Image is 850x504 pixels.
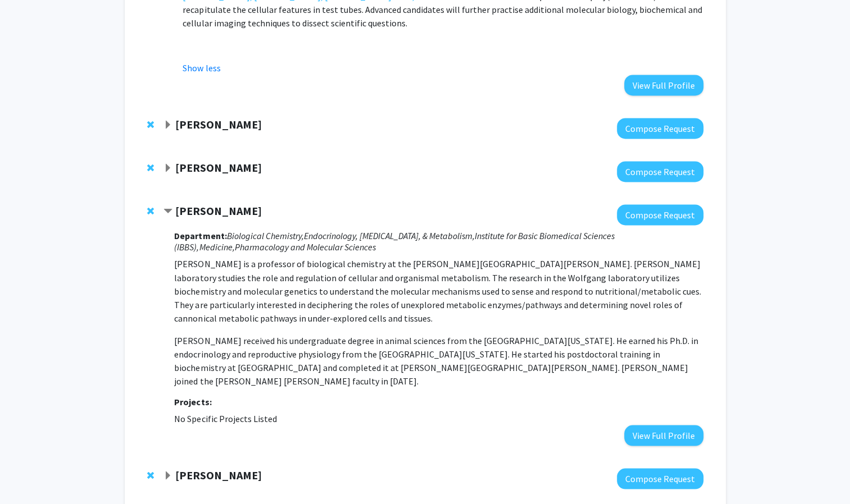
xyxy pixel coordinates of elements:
strong: [PERSON_NAME] [175,161,262,175]
strong: Projects: [174,396,211,407]
i: Biological Chemistry, [226,230,303,241]
span: Expand Shinuo Weng Bookmark [163,121,172,130]
strong: [PERSON_NAME] [175,204,262,218]
button: Compose Request to Michael Beer [617,468,703,489]
p: [PERSON_NAME] received his undergraduate degree in animal sciences from the [GEOGRAPHIC_DATA][US_... [174,333,703,387]
span: No Specific Projects Listed [174,413,276,424]
i: Institute for Basic Biomedical Sciences (IBBS), [174,230,614,252]
button: View Full Profile [624,425,703,446]
i: Medicine, [199,241,234,253]
button: Show less [183,61,220,75]
i: Pharmacology and Molecular Sciences [234,241,375,253]
iframe: Chat [8,453,48,496]
strong: [PERSON_NAME] [175,468,262,482]
p: [PERSON_NAME] is a professor of biological chemistry at the [PERSON_NAME][GEOGRAPHIC_DATA][PERSON... [174,257,703,324]
span: Expand Erika Matunis Bookmark [163,164,172,173]
strong: [PERSON_NAME] [175,117,262,131]
span: Contract Michael Wolfgang Bookmark [163,207,172,216]
button: View Full Profile [624,75,703,95]
button: Compose Request to Erika Matunis [617,161,703,182]
strong: Department: [174,230,226,241]
button: Compose Request to Shinuo Weng [617,118,703,139]
span: Remove Michael Beer from bookmarks [147,470,154,479]
span: Remove Michael Wolfgang from bookmarks [147,207,154,216]
span: Remove Erika Matunis from bookmarks [147,163,154,172]
i: Endocrinology, [MEDICAL_DATA], & Metabolism, [303,230,474,241]
span: Expand Michael Beer Bookmark [163,471,172,480]
button: Compose Request to Michael Wolfgang [617,204,703,225]
span: Remove Shinuo Weng from bookmarks [147,120,154,129]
